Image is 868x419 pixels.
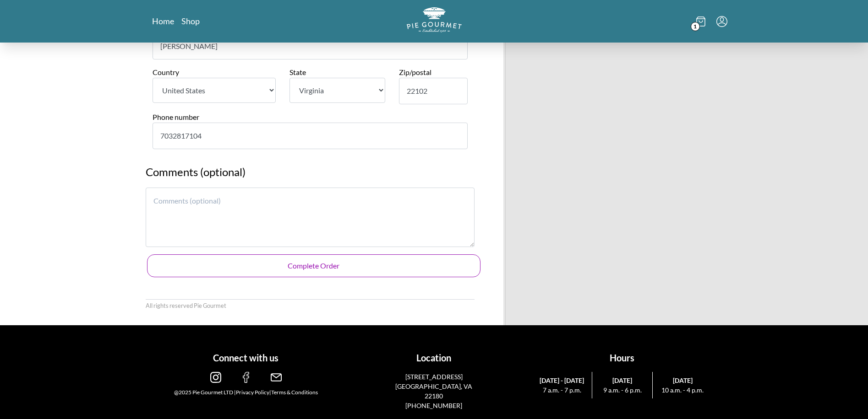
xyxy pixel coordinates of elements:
[156,351,337,365] h1: Connect with us
[389,372,479,401] a: [STREET_ADDRESS][GEOGRAPHIC_DATA], VA 22180
[656,385,709,395] span: 10 a.m. - 4 p.m.
[153,113,199,121] label: Phone number
[344,351,524,365] h1: Location
[289,68,306,76] label: State
[240,376,251,384] a: facebook
[691,22,700,31] span: 1
[405,402,462,409] a: [PHONE_NUMBER]
[236,389,269,396] a: Privacy Policy
[596,376,649,385] span: [DATE]
[146,164,475,188] h2: Comments (optional)
[146,301,226,310] li: All rights reserved Pie Gourmet
[399,68,431,76] label: Zip/postal
[596,385,649,395] span: 9 a.m. - 6 p.m.
[271,376,282,384] a: email
[535,385,589,395] span: 7 a.m. - 7 p.m.
[407,7,462,35] a: Logo
[656,376,709,385] span: [DATE]
[153,68,179,76] label: Country
[181,16,200,27] a: Shop
[407,7,462,32] img: logo
[399,78,468,104] input: Zip/postal
[535,376,589,385] span: [DATE] - [DATE]
[210,372,221,383] img: instagram
[153,33,468,59] input: City
[716,16,727,27] button: Menu
[240,372,251,383] img: facebook
[156,388,337,397] div: @2025 Pie Gourmet LTD | |
[152,16,174,27] a: Home
[389,381,479,401] p: [GEOGRAPHIC_DATA], VA 22180
[147,254,480,277] button: Complete Order
[389,372,479,381] p: [STREET_ADDRESS]
[210,376,221,384] a: instagram
[271,372,282,383] img: email
[532,351,713,365] h1: Hours
[271,389,318,396] a: Terms & Conditions
[153,123,468,149] input: Phone number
